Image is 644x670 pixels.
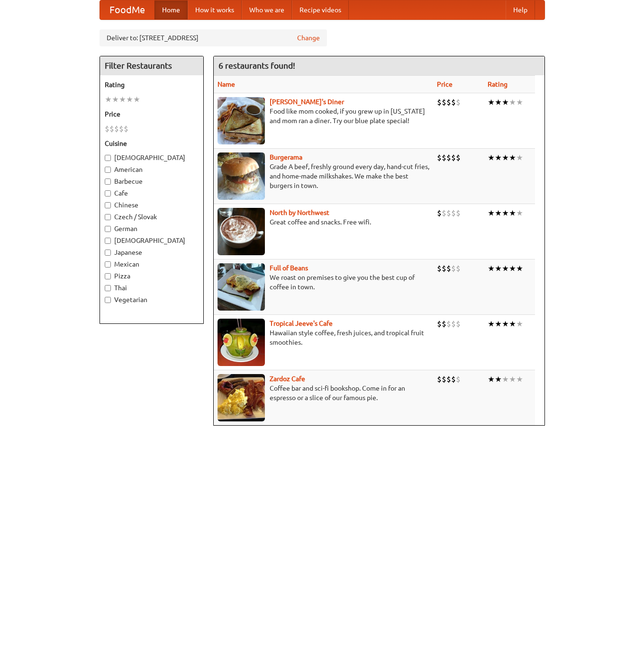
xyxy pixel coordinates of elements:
[105,214,111,220] input: Czech / Slovak
[456,152,461,163] li: $
[516,263,523,274] li: ★
[502,319,509,329] li: ★
[446,319,451,329] li: $
[488,208,495,218] li: ★
[105,179,111,185] input: Barbecue
[502,263,509,274] li: ★
[218,319,265,366] img: jeeves.jpg
[270,153,302,161] a: Burgerama
[451,97,456,107] li: $
[119,124,124,134] li: $
[488,80,508,88] a: Rating
[218,217,429,227] p: Great coffee and snacks. Free wifi.
[105,155,111,161] input: [DEMOGRAPHIC_DATA]
[218,162,429,190] p: Grade A beef, freshly ground every day, hand-cut fries, and home-made milkshakes. We make the bes...
[105,295,199,304] label: Vegetarian
[488,97,495,107] li: ★
[456,263,461,274] li: $
[105,188,199,198] label: Cafe
[126,94,133,105] li: ★
[437,263,442,274] li: $
[488,152,495,163] li: ★
[105,139,199,148] h5: Cuisine
[495,152,502,163] li: ★
[502,152,509,163] li: ★
[218,61,295,70] ng-pluralize: 6 restaurants found!
[218,107,429,125] p: Food like mom cooked, if you grew up in [US_STATE] and mom ran a diner. Try our blue plate special!
[105,236,199,245] label: [DEMOGRAPHIC_DATA]
[242,0,292,19] a: Who we are
[105,250,111,256] input: Japanese
[105,212,199,222] label: Czech / Slovak
[105,261,111,268] input: Mexican
[506,0,535,19] a: Help
[437,80,453,88] a: Price
[105,109,199,119] h5: Price
[105,238,111,244] input: [DEMOGRAPHIC_DATA]
[270,264,308,272] a: Full of Beans
[105,297,111,303] input: Vegetarian
[119,94,126,105] li: ★
[105,202,111,208] input: Chinese
[105,190,111,197] input: Cafe
[442,374,446,384] li: $
[442,263,446,274] li: $
[105,124,109,134] li: $
[488,319,495,329] li: ★
[218,328,429,347] p: Hawaiian style coffee, fresh juices, and tropical fruit smoothies.
[297,33,320,43] a: Change
[105,167,111,173] input: American
[502,374,509,384] li: ★
[495,374,502,384] li: ★
[437,374,442,384] li: $
[456,97,461,107] li: $
[218,97,265,144] img: sallys.jpg
[105,153,199,162] label: [DEMOGRAPHIC_DATA]
[292,0,349,19] a: Recipe videos
[154,0,188,19] a: Home
[502,97,509,107] li: ★
[124,124,128,134] li: $
[218,152,265,200] img: burgerama.jpg
[456,319,461,329] li: $
[105,94,112,105] li: ★
[105,177,199,186] label: Barbecue
[105,200,199,210] label: Chinese
[133,94,140,105] li: ★
[105,226,111,232] input: German
[270,375,305,383] a: Zardoz Cafe
[451,319,456,329] li: $
[188,0,242,19] a: How it works
[502,208,509,218] li: ★
[105,80,199,89] h5: Rating
[516,208,523,218] li: ★
[495,263,502,274] li: ★
[442,208,446,218] li: $
[105,283,199,293] label: Thai
[105,271,199,281] label: Pizza
[451,263,456,274] li: $
[446,97,451,107] li: $
[509,263,516,274] li: ★
[509,319,516,329] li: ★
[270,98,344,106] a: [PERSON_NAME]'s Diner
[509,152,516,163] li: ★
[451,208,456,218] li: $
[437,97,442,107] li: $
[218,80,235,88] a: Name
[112,94,119,105] li: ★
[488,374,495,384] li: ★
[516,152,523,163] li: ★
[516,319,523,329] li: ★
[270,209,329,216] a: North by Northwest
[105,259,199,269] label: Mexican
[218,263,265,311] img: beans.jpg
[495,97,502,107] li: ★
[218,384,429,402] p: Coffee bar and sci-fi bookshop. Come in for an espresso or a slice of our famous pie.
[451,152,456,163] li: $
[100,29,327,46] div: Deliver to: [STREET_ADDRESS]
